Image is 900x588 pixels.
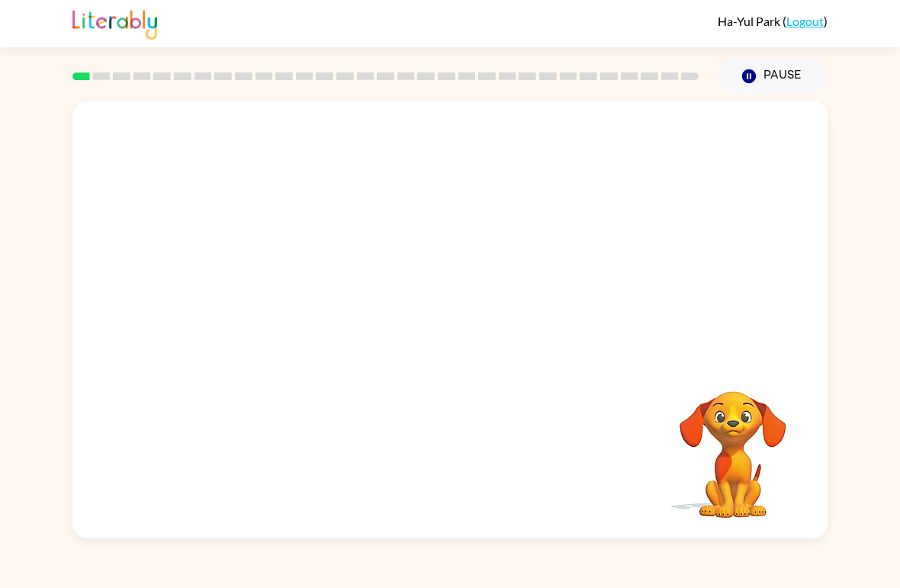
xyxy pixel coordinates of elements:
[718,14,783,28] span: Ha-Yul Park
[717,59,828,94] button: Pause
[718,14,828,28] div: ( )
[786,14,824,28] a: Logout
[657,368,809,520] video: Your browser must support playing .mp4 files to use Literably. Please try using another browser.
[72,6,157,40] img: Literably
